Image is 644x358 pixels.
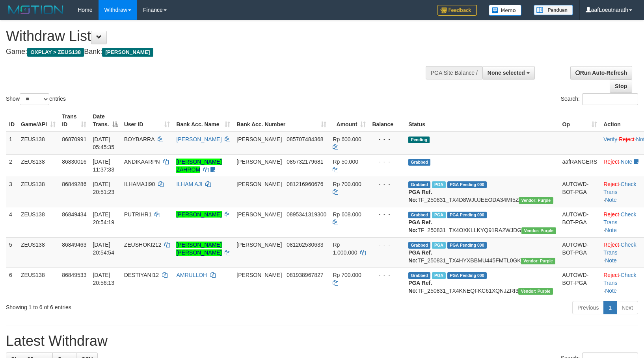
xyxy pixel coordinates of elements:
a: Verify [603,136,617,142]
th: Op: activate to sort column ascending [559,109,601,132]
span: Copy 081938967827 to clipboard [287,272,323,278]
div: PGA Site Balance / [426,66,482,79]
td: ZEUS138 [18,177,59,207]
span: ILHAMAJI90 [124,181,155,187]
td: 2 [6,154,18,177]
td: ZEUS138 [18,268,59,298]
span: [PERSON_NAME] [236,159,282,165]
h4: Game: Bank: [6,48,421,56]
span: BOYBARRA [124,136,154,142]
th: Trans ID: activate to sort column ascending [59,109,89,132]
a: Run Auto-Refresh [570,66,632,79]
span: Vendor URL: https://trx4.1velocity.biz [518,288,553,295]
span: Vendor URL: https://trx4.1velocity.biz [521,258,555,264]
img: MOTION_logo.png [6,4,66,16]
span: Rp 608.000 [333,211,361,218]
a: [PERSON_NAME] [176,136,221,142]
h1: Withdraw List [6,28,421,44]
span: Rp 700.000 [333,272,361,278]
span: Rp 1.000.000 [333,242,357,256]
td: ZEUS138 [18,237,59,268]
span: PGA Pending [447,181,487,188]
th: User ID: activate to sort column ascending [121,109,173,132]
th: Game/API: activate to sort column ascending [18,109,59,132]
div: - - - [372,271,402,279]
th: Bank Acc. Number: activate to sort column ascending [233,109,329,132]
span: [PERSON_NAME] [236,136,282,142]
a: [PERSON_NAME] [176,211,221,218]
input: Search: [582,93,638,105]
a: Note [621,159,633,165]
img: Button%20Memo.svg [489,5,522,16]
label: Show entries [6,93,66,105]
b: PGA Ref. No: [408,189,432,203]
label: Search: [561,93,638,105]
a: Check Trans [603,211,636,225]
b: PGA Ref. No: [408,219,432,233]
span: Copy 081262530633 to clipboard [287,242,323,248]
span: Copy 0895341319300 to clipboard [287,211,326,218]
span: [DATE] 11:37:33 [93,159,114,173]
select: Showentries [20,93,49,105]
span: [DATE] 20:54:19 [93,211,114,225]
span: 86849434 [62,211,86,218]
span: 86849533 [62,272,86,278]
span: [PERSON_NAME] [236,272,282,278]
h1: Latest Withdraw [6,333,638,349]
td: AUTOWD-BOT-PGA [559,237,601,268]
span: PGA Pending [447,242,487,249]
th: Bank Acc. Name: activate to sort column ascending [173,109,233,132]
a: Next [616,301,638,314]
span: ANDIKAARPN [124,159,160,165]
th: Status [405,109,559,132]
div: - - - [372,158,402,166]
span: Vendor URL: https://trx4.1velocity.biz [519,197,553,204]
a: 1 [603,301,617,314]
td: 4 [6,207,18,237]
span: None selected [488,70,525,76]
td: AUTOWD-BOT-PGA [559,177,601,207]
span: Grabbed [408,242,430,249]
td: 1 [6,132,18,155]
span: PGA Pending [447,272,487,279]
a: [PERSON_NAME] [PERSON_NAME] [176,242,221,256]
span: Copy 085732179681 to clipboard [287,159,323,165]
span: [DATE] 20:51:23 [93,181,114,195]
span: [PERSON_NAME] [236,242,282,248]
a: Reject [619,136,635,142]
th: Date Trans.: activate to sort column descending [89,109,121,132]
span: Copy 081216960676 to clipboard [287,181,323,187]
th: Amount: activate to sort column ascending [329,109,369,132]
span: [DATE] 05:45:35 [93,136,114,150]
a: Check Trans [603,272,636,286]
span: Rp 700.000 [333,181,361,187]
span: [DATE] 20:56:13 [93,272,114,286]
span: DESTIYANI12 [124,272,159,278]
a: Note [605,257,617,264]
span: Rp 50.000 [333,159,358,165]
td: TF_250831_TX4D8WJUJEEODA34MI5Z [405,177,559,207]
img: Feedback.jpg [437,5,477,16]
span: 86830016 [62,159,86,165]
b: PGA Ref. No: [408,280,432,294]
span: Copy 085707484368 to clipboard [287,136,323,142]
span: OXPLAY > ZEUS138 [27,48,84,57]
a: Note [605,227,617,233]
span: 86849286 [62,181,86,187]
span: Grabbed [408,181,430,188]
span: Vendor URL: https://trx4.1velocity.biz [521,227,556,234]
div: - - - [372,210,402,218]
span: Marked by aafRornrotha [432,212,446,218]
a: Note [605,288,617,294]
th: ID [6,109,18,132]
span: [DATE] 20:54:54 [93,242,114,256]
td: 5 [6,237,18,268]
a: Note [605,197,617,203]
td: AUTOWD-BOT-PGA [559,268,601,298]
img: panduan.png [534,5,573,15]
td: TF_250831_TX4HYXBBMU445FMTL0GK [405,237,559,268]
div: - - - [372,180,402,188]
td: ZEUS138 [18,154,59,177]
a: Previous [572,301,604,314]
td: TF_250831_TX4KNEQFKC61XQNJZRI3 [405,268,559,298]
